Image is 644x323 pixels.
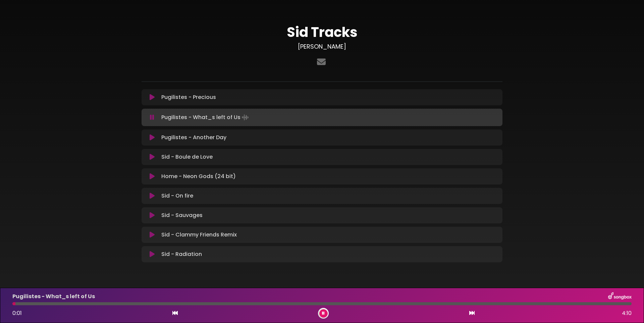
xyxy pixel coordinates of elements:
h1: Sid Tracks [142,24,502,40]
p: Pugilistes - Precious [161,93,216,101]
img: waveform4.gif [240,113,250,122]
p: Sid - Clammy Friends Remix [161,231,237,239]
p: Pugilistes - Another Day [161,133,226,142]
p: Sid - On fire [161,192,193,200]
p: Sid - Radiation [161,250,202,258]
p: Sid - Boule de Love [161,153,213,161]
p: Pugilistes - What_s left of Us [161,113,250,122]
h3: [PERSON_NAME] [142,43,502,50]
p: Home - Neon Gods (24 bit) [161,172,236,180]
p: Sid - Sauvages [161,211,203,219]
